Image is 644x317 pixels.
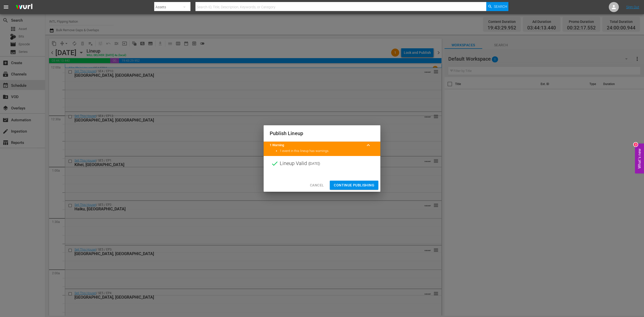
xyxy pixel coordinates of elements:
[310,182,324,188] span: Cancel
[280,149,374,153] li: 1 event in this lineup has warnings.
[264,156,380,171] div: Lineup Valid
[365,142,371,148] span: keyboard_arrow_up
[330,181,378,190] button: Continue Publishing
[3,4,9,10] span: menu
[334,182,374,188] span: Continue Publishing
[362,139,374,151] button: keyboard_arrow_up
[634,143,638,147] div: 2
[635,144,644,174] button: Open Feedback Widget
[270,143,362,148] title: 1 Warning
[308,160,320,167] span: ( [DATE] )
[626,5,639,9] a: Sign Out
[12,1,36,13] img: ans4CAIJ8jUAAAAAAAAAAAAAAAAAAAAAAAAgQb4GAAAAAAAAAAAAAAAAAAAAAAAAJMjXAAAAAAAAAAAAAAAAAAAAAAAAgAT5G...
[270,129,374,137] h2: Publish Lineup
[494,2,507,11] span: Search
[306,181,328,190] button: Cancel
